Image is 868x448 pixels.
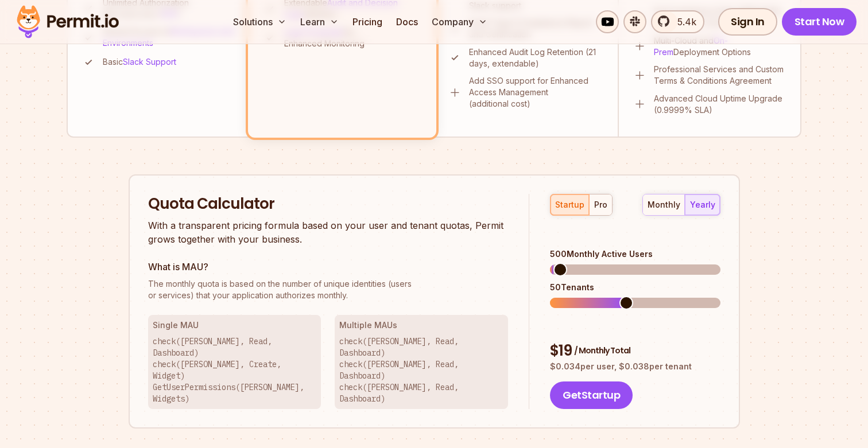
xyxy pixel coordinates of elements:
p: With a transparent pricing formula based on your user and tenant quotas, Permit grows together wi... [148,219,509,246]
a: Start Now [782,8,857,36]
h3: Multiple MAUs [339,320,503,331]
div: pro [594,199,607,211]
p: Enhanced Audit Log Retention (21 days, extendable) [469,46,604,69]
button: Learn [296,10,343,33]
h3: What is MAU? [148,260,509,274]
a: Sign In [718,8,777,36]
div: 500 Monthly Active Users [550,248,720,260]
p: Advanced Cloud Uptime Upgrade (0.9999% SLA) [654,93,786,116]
div: monthly [648,199,680,211]
a: Pricing [348,10,387,33]
button: Company [427,10,492,33]
p: Multi-Cloud and Deployment Options [654,35,786,58]
p: check([PERSON_NAME], Read, Dashboard) check([PERSON_NAME], Read, Dashboard) check([PERSON_NAME], ... [339,336,503,404]
a: Slack Support [123,57,176,67]
p: Add SSO support for Enhanced Access Management (additional cost) [469,75,604,110]
a: On-Prem [654,36,728,57]
p: Professional Services and Custom Terms & Conditions Agreement [654,64,786,87]
a: 5.4k [651,10,704,33]
span: 5.4k [671,15,696,29]
h2: Quota Calculator [148,194,509,215]
button: GetStartup [550,381,633,409]
p: $ 0.034 per user, $ 0.038 per tenant [550,361,720,372]
p: or services) that your application authorizes monthly. [148,278,509,301]
button: Solutions [228,10,291,33]
a: Docs [392,10,423,33]
img: Permit logo [11,2,124,41]
p: Basic [103,56,176,68]
span: / Monthly Total [574,345,630,356]
span: The monthly quota is based on the number of unique identities (users [148,278,509,290]
div: $ 19 [550,341,720,361]
h3: Single MAU [153,320,317,331]
p: check([PERSON_NAME], Read, Dashboard) check([PERSON_NAME], Create, Widget) GetUserPermissions([PE... [153,336,317,404]
div: 50 Tenants [550,282,720,293]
